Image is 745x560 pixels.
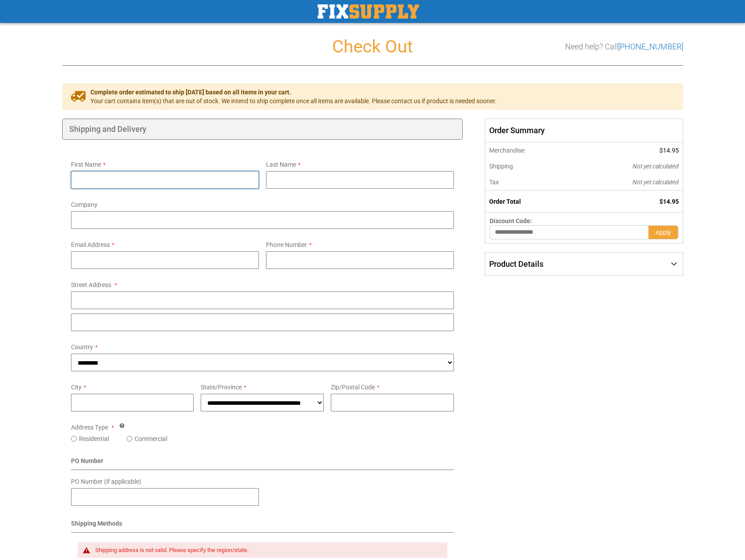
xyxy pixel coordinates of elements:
span: Apply [655,229,671,236]
th: Tax [485,174,573,190]
img: Fix Industrial Supply [318,4,419,19]
span: Email Address [71,241,110,248]
div: PO Number [71,456,454,470]
span: $14.95 [659,198,679,205]
span: Country [71,343,93,351]
span: First Name [71,161,101,168]
a: store logo [318,4,419,19]
span: Not yet calculated [633,179,679,186]
a: [PHONE_NUMBER] [618,42,683,51]
span: Discount Code: [490,217,532,224]
span: $14.95 [659,147,679,154]
div: Shipping and Delivery [62,119,463,140]
span: Order Summary [485,119,683,142]
button: Apply [648,225,678,239]
th: Merchandise [485,142,573,158]
h3: Need help? Call [565,42,683,51]
span: PO Number (if applicable) [71,478,141,485]
strong: Order Total [489,198,521,205]
h1: Check Out [62,37,683,56]
span: Phone Number [266,241,307,248]
span: Street Address [71,281,111,288]
div: Shipping Methods [71,519,454,533]
div: Shipping address is not valid. Please specify the region/state. [95,547,439,554]
label: Residential [79,434,109,443]
span: Company [71,201,97,208]
span: Not yet calculated [633,163,679,170]
span: Zip/Postal Code [331,384,375,391]
span: Last Name [266,161,296,168]
span: Address Type [71,424,108,431]
span: Complete order estimated to ship [DATE] based on all items in your cart. [90,88,497,97]
span: State/Province [201,384,242,391]
label: Commercial [135,434,167,443]
span: Product Details [489,259,543,269]
span: Your cart contains item(s) that are out of stock. We intend to ship complete once all items are a... [90,97,497,105]
span: City [71,384,82,391]
span: Shipping [489,163,513,170]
